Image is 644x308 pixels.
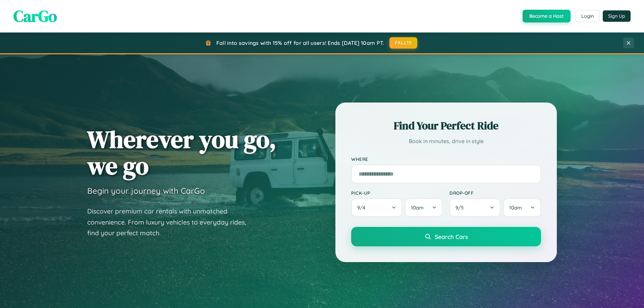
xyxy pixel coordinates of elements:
[576,10,599,22] button: Login
[357,204,369,211] span: 9 / 4
[351,198,402,217] button: 9/4
[216,40,384,46] span: Fall into savings with 15% off for all users! Ends [DATE] 10am PT.
[87,206,255,239] p: Discover premium car rentals with unmatched convenience. From luxury vehicles to everyday rides, ...
[455,204,467,211] span: 9 / 5
[503,198,541,217] button: 10am
[351,118,541,133] h2: Find Your Perfect Ride
[405,198,443,217] button: 10am
[351,136,541,146] p: Book in minutes, drive in style
[351,156,541,162] label: Where
[87,186,205,196] h3: Begin your journey with CarGo
[13,5,57,27] span: CarGo
[389,37,418,49] button: FALL15
[435,233,468,240] span: Search Cars
[351,227,541,246] button: Search Cars
[87,126,276,179] h1: Wherever you go, we go
[411,204,424,211] span: 10am
[351,190,443,196] label: Pick-up
[603,10,631,22] button: Sign Up
[509,204,522,211] span: 10am
[449,198,500,217] button: 9/5
[449,190,541,196] label: Drop-off
[523,10,571,22] button: Become a Host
